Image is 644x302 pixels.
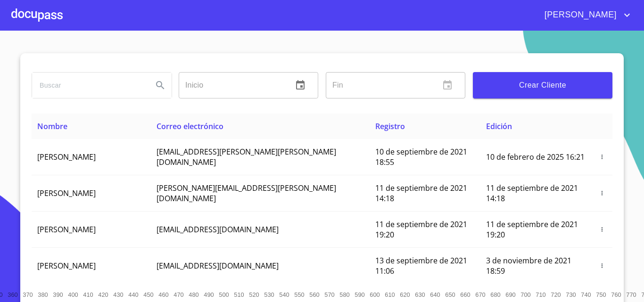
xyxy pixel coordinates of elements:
span: 11 de septiembre de 2021 19:20 [486,219,578,240]
span: 400 [68,291,78,298]
span: 420 [98,291,108,298]
button: Crear Cliente [473,72,612,98]
span: 370 [23,291,33,298]
span: 11 de septiembre de 2021 19:20 [375,219,467,240]
span: 750 [596,291,606,298]
span: 430 [113,291,123,298]
span: 450 [143,291,153,298]
span: 620 [400,291,410,298]
span: 480 [189,291,198,298]
span: 13 de septiembre de 2021 11:06 [375,255,467,276]
span: 510 [234,291,244,298]
span: [PERSON_NAME] [37,261,96,271]
span: 470 [173,291,183,298]
span: [PERSON_NAME] [37,188,96,198]
span: 520 [249,291,259,298]
button: account of current user [537,8,633,23]
span: [EMAIL_ADDRESS][DOMAIN_NAME] [157,224,279,235]
span: 690 [505,291,515,298]
span: 680 [490,291,500,298]
span: Correo electrónico [157,121,223,131]
span: [PERSON_NAME] [37,224,96,235]
span: [PERSON_NAME] [537,8,621,23]
span: 710 [536,291,545,298]
span: 560 [309,291,319,298]
span: 550 [294,291,304,298]
span: 630 [415,291,425,298]
span: 600 [370,291,380,298]
span: 720 [551,291,561,298]
button: Search [149,74,172,97]
span: 490 [204,291,214,298]
span: 760 [611,291,621,298]
span: 3 de noviembre de 2021 18:59 [486,255,571,276]
span: 10 de febrero de 2025 16:21 [486,152,585,162]
span: 740 [581,291,591,298]
input: search [32,73,145,98]
span: 660 [460,291,470,298]
span: 610 [385,291,395,298]
span: [EMAIL_ADDRESS][DOMAIN_NAME] [157,261,279,271]
span: 580 [339,291,349,298]
span: 700 [520,291,530,298]
span: Edición [486,121,512,131]
span: 11 de septiembre de 2021 14:18 [375,183,467,204]
span: Registro [375,121,405,131]
span: 570 [324,291,334,298]
span: Nombre [37,121,67,131]
span: 530 [264,291,274,298]
span: 380 [38,291,48,298]
span: 770 [626,291,636,298]
span: 590 [355,291,364,298]
span: 10 de septiembre de 2021 18:55 [375,147,467,167]
span: 500 [219,291,229,298]
span: 390 [53,291,63,298]
span: 670 [475,291,485,298]
span: 440 [128,291,138,298]
span: Crear Cliente [480,79,605,92]
span: 540 [279,291,289,298]
span: 11 de septiembre de 2021 14:18 [486,183,578,204]
span: 460 [158,291,168,298]
span: [EMAIL_ADDRESS][PERSON_NAME][PERSON_NAME][DOMAIN_NAME] [157,147,336,167]
span: 640 [430,291,440,298]
span: 410 [83,291,93,298]
span: 650 [445,291,455,298]
span: [PERSON_NAME][EMAIL_ADDRESS][PERSON_NAME][DOMAIN_NAME] [157,183,336,204]
span: 730 [566,291,576,298]
span: [PERSON_NAME] [37,152,96,162]
span: 360 [8,291,17,298]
